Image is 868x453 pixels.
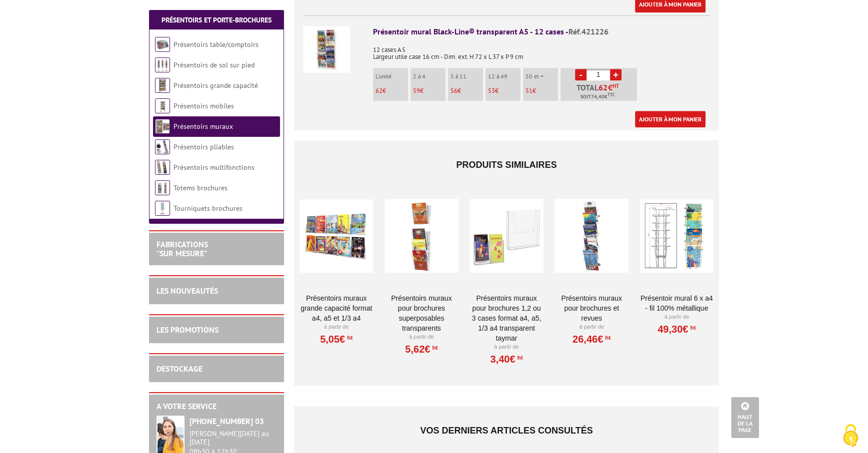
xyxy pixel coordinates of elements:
[155,180,170,195] img: Totems brochures
[572,336,610,342] a: 26,46€HT
[299,323,373,331] p: À partir de
[525,86,532,95] span: 51
[384,333,458,341] p: À partir de
[413,87,445,94] p: €
[488,87,520,94] p: €
[640,293,713,313] a: Présentoir mural 6 x A4 - Fil 100% métallique
[173,40,258,49] a: Présentoirs table/comptoirs
[610,69,621,80] a: +
[173,81,258,90] a: Présentoirs grande capacité
[155,98,170,113] img: Présentoirs mobiles
[450,87,483,94] p: €
[515,354,522,361] sup: HT
[155,57,170,72] img: Présentoirs de sol sur pied
[156,286,218,296] a: LES NOUVEAUTÉS
[657,326,695,332] a: 49,30€HT
[384,293,458,333] a: PRÉSENTOIRS MURAUX POUR BROCHURES SUPERPOSABLES TRANSPARENTS
[608,83,612,91] span: €
[450,86,457,95] span: 56
[375,73,408,80] p: L'unité
[488,86,495,95] span: 53
[580,93,615,101] span: Soit €
[173,204,242,213] a: Tourniquets brochures
[413,73,445,80] p: 2 à 4
[612,82,619,89] sup: HT
[838,423,863,448] img: Cookies (fenêtre modale)
[568,26,608,36] span: Réf.421226
[155,160,170,175] img: Présentoirs multifonctions
[173,163,254,172] a: Présentoirs multifonctions
[189,416,264,426] strong: [PHONE_NUMBER] 03
[345,334,352,341] sup: HT
[456,160,556,170] span: Produits similaires
[173,60,254,69] a: Présentoirs de sol sur pied
[688,324,695,331] sup: HT
[469,293,543,343] a: PRÉSENTOIRS MURAUX POUR BROCHURES 1,2 OU 3 CASES FORMAT A4, A5, 1/3 A4 TRANSPARENT TAYMAR
[413,86,420,95] span: 59
[156,239,208,258] a: FABRICATIONS"Sur Mesure"
[299,293,373,323] a: PRÉSENTOIRS MURAUX GRANDE CAPACITÉ FORMAT A4, A5 ET 1/3 A4
[155,201,170,216] img: Tourniquets brochures
[303,26,350,73] img: Présentoir mural Black-Line® transparent A5 - 12 cases
[833,419,868,453] button: Cookies (fenêtre modale)
[731,397,759,438] a: Haut de la page
[156,402,276,411] h2: A votre service
[320,336,352,342] a: 5,05€HT
[161,15,271,24] a: Présentoirs et Porte-brochures
[420,426,592,436] span: Vos derniers articles consultés
[525,73,558,80] p: 50 et +
[488,73,520,80] p: 12 à 49
[591,93,604,101] span: 74,40
[607,92,615,97] sup: TTC
[155,78,170,93] img: Présentoirs grande capacité
[155,119,170,134] img: Présentoirs muraux
[405,346,437,352] a: 5,62€HT
[430,344,437,351] sup: HT
[156,364,202,374] a: DESTOCKAGE
[640,313,713,321] p: À partir de
[375,86,382,95] span: 62
[450,73,483,80] p: 5 à 11
[173,183,227,192] a: Totems brochures
[373,26,710,37] div: Présentoir mural Black-Line® transparent A5 - 12 cases -
[575,69,586,80] a: -
[598,83,608,91] span: 62
[563,83,637,101] p: Total
[603,334,610,341] sup: HT
[375,87,408,94] p: €
[155,37,170,52] img: Présentoirs table/comptoirs
[554,293,628,323] a: PRÉSENTOIRS MURAUX POUR BROCHURES ET REVUES
[155,139,170,154] img: Présentoirs pliables
[525,87,558,94] p: €
[156,325,218,335] a: LES PROMOTIONS
[173,142,234,151] a: Présentoirs pliables
[554,323,628,331] p: À partir de
[373,39,710,60] p: 12 cases A 5 Largeur utile case 16 cm - Dim. ext. H 72 x L 37 x P 9 cm
[490,356,522,362] a: 3,40€HT
[173,101,234,110] a: Présentoirs mobiles
[189,430,276,447] div: [PERSON_NAME][DATE] au [DATE]
[469,343,543,351] p: À partir de
[635,111,705,127] a: Ajouter à mon panier
[173,122,233,131] a: Présentoirs muraux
